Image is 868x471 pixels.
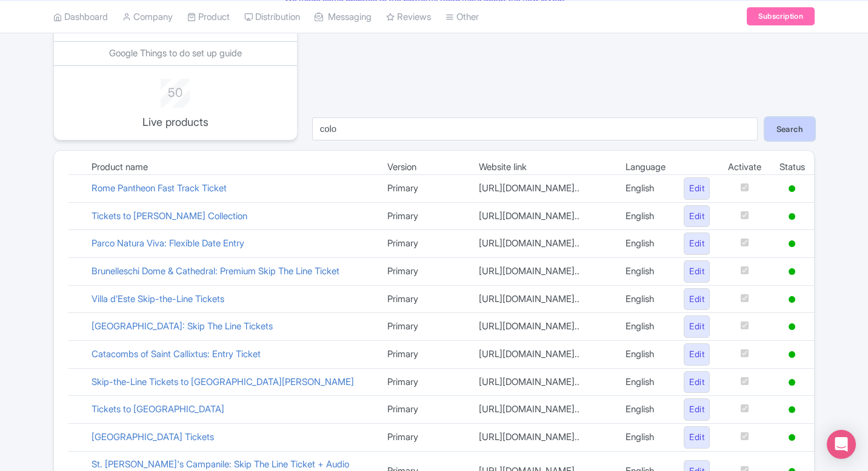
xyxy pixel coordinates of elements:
td: [URL][DOMAIN_NAME].. [470,313,616,341]
a: Edit [684,315,710,338]
td: Status [770,160,814,175]
td: [URL][DOMAIN_NAME].. [470,368,616,396]
a: Edit [684,426,710,449]
a: Subscription [747,7,815,25]
a: Edit [684,205,710,228]
a: Edit [684,371,710,394]
div: Open Intercom Messenger [827,430,856,459]
td: Primary [378,202,470,230]
td: [URL][DOMAIN_NAME].. [470,175,616,203]
input: Search... [312,117,758,140]
td: Primary [378,257,470,285]
td: [URL][DOMAIN_NAME].. [470,202,616,230]
td: [URL][DOMAIN_NAME].. [470,396,616,424]
td: Version [378,160,470,175]
td: Primary [378,285,470,313]
a: Tickets to [GEOGRAPHIC_DATA] [92,403,224,415]
a: [GEOGRAPHIC_DATA]: Skip The Line Tickets [92,320,273,332]
td: Website link [470,160,616,175]
td: English [616,257,675,285]
a: Edit [684,288,710,311]
a: Tickets to [PERSON_NAME] Collection [92,210,247,222]
td: [URL][DOMAIN_NAME].. [470,230,616,258]
a: [GEOGRAPHIC_DATA] Tickets [92,431,214,443]
p: Live products [125,114,225,130]
a: Edit [684,398,710,421]
a: Skip-the-Line Tickets to [GEOGRAPHIC_DATA][PERSON_NAME] [92,376,354,387]
td: English [616,202,675,230]
a: Edit [684,232,710,255]
td: English [616,423,675,451]
td: English [616,175,675,203]
div: 50 [125,79,225,102]
td: Primary [378,313,470,341]
a: Rome Pantheon Fast Track Ticket [92,182,227,194]
td: [URL][DOMAIN_NAME].. [470,285,616,313]
a: Edit [684,343,710,366]
td: English [616,313,675,341]
td: English [616,396,675,424]
button: Search [765,117,815,140]
td: Language [616,160,675,175]
a: Edit [684,260,710,283]
td: Primary [378,396,470,424]
a: Villa d’Este Skip-the-Line Tickets [92,293,224,305]
a: Google Things to do set up guide [109,47,242,59]
td: [URL][DOMAIN_NAME].. [470,340,616,368]
td: [URL][DOMAIN_NAME].. [470,423,616,451]
td: Primary [378,368,470,396]
a: Edit [684,177,710,200]
a: Brunelleschi Dome & Cathedral: Premium Skip The Line Ticket [92,265,339,277]
td: Primary [378,340,470,368]
td: English [616,340,675,368]
td: Primary [378,230,470,258]
a: Parco Natura Viva: Flexible Date Entry [92,237,244,249]
td: [URL][DOMAIN_NAME].. [470,257,616,285]
td: Primary [378,175,470,203]
td: English [616,230,675,258]
a: Catacombs of Saint Callixtus: Entry Ticket [92,348,261,360]
td: Activate [719,160,770,175]
td: Product name [82,160,378,175]
td: English [616,368,675,396]
td: English [616,285,675,313]
td: Primary [378,423,470,451]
